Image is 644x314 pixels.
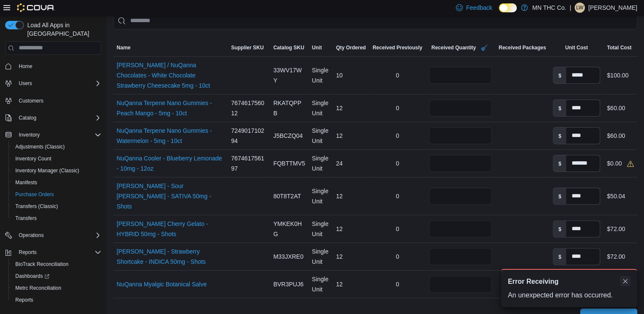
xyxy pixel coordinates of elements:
div: 0 [369,188,426,205]
button: Catalog [2,112,105,124]
label: $ [553,155,567,171]
span: Feedback [466,3,492,12]
span: BioTrack Reconciliation [15,261,69,268]
a: Dashboards [12,271,53,281]
span: 724901710294 [231,126,266,146]
a: [PERSON_NAME] - Sour [PERSON_NAME] - SATIVA 50mg - Shots [117,181,224,211]
div: 0 [369,100,426,117]
span: Received Quantity [431,43,489,53]
span: LW [576,3,583,13]
span: M33JXRE0 [273,251,303,262]
a: Home [15,61,36,71]
a: NuQanna Myalgic Botanical Salve [117,279,207,289]
a: NuQanna Cooler - Blueberry Lemonade - 10mg - 12oz [117,153,224,174]
span: Total Cost [607,44,632,51]
div: 0 [369,67,426,84]
button: Reports [2,246,105,258]
div: Single Unit [309,215,333,243]
div: 12 [332,220,369,237]
span: 767461756012 [231,98,266,118]
span: Error Receiving [508,277,558,287]
button: Users [15,78,35,88]
span: Inventory Count [15,155,52,162]
label: $ [553,67,567,83]
div: 0 [369,248,426,265]
div: $60.00 [607,103,625,113]
span: BioTrack Reconciliation [12,259,101,269]
a: Dashboards [9,270,105,282]
span: Users [19,80,32,87]
span: Reports [19,249,37,256]
span: Received Packages [498,44,546,51]
span: Metrc Reconciliation [12,283,101,293]
a: Purchase Orders [12,189,57,200]
button: Reports [9,294,105,306]
span: Dashboards [12,271,101,281]
button: Name [113,41,228,54]
div: 12 [332,188,369,205]
span: Reports [15,297,33,303]
a: Manifests [12,177,40,188]
div: 24 [332,155,369,172]
div: An unexpected error has occurred. [508,290,630,300]
div: Single Unit [309,243,333,270]
button: Adjustments (Classic) [9,141,105,153]
p: MN THC Co. [532,3,566,13]
button: Supplier SKU [228,41,270,54]
a: NuQanna Terpene Nano Gummies - Peach Mango - 5mg - 10ct [117,98,224,118]
a: [PERSON_NAME] / NuQanna Chocolates - White Chocolate Strawberry Cheesecake 5mg - 10ct [117,60,224,91]
button: Dismiss toast [620,276,630,286]
span: Customers [15,95,101,106]
span: Manifests [15,179,37,186]
span: Inventory Manager (Classic) [12,166,101,176]
button: Metrc Reconciliation [9,282,105,294]
a: [PERSON_NAME] - Strawberry Shortcake - INDICA 50mg - Shots [117,246,224,267]
span: Customers [19,97,43,104]
span: Purchase Orders [15,191,54,198]
label: $ [553,100,567,116]
div: Single Unit [309,150,333,177]
button: Inventory Count [9,153,105,165]
span: Unit [312,44,322,51]
span: Received Previously [372,44,422,51]
button: Inventory Manager (Classic) [9,165,105,177]
span: Operations [19,232,44,239]
button: Home [2,60,105,72]
p: | [570,3,571,13]
div: 10 [332,67,369,84]
span: Load All Apps in [GEOGRAPHIC_DATA] [24,21,101,38]
label: $ [553,248,567,265]
span: Name [117,44,131,51]
img: Cova [17,3,55,12]
span: RKATQPPB [273,98,305,118]
a: Inventory Count [12,154,55,164]
span: 80T8T2AT [273,191,301,201]
div: 12 [332,100,369,117]
span: YMKEK0HG [273,219,305,239]
div: 0 [369,220,426,237]
button: BioTrack Reconciliation [9,258,105,270]
button: Purchase Orders [9,188,105,200]
span: Inventory Count [12,154,101,164]
span: Inventory [19,131,40,138]
span: Supplier SKU [231,44,264,51]
div: 12 [332,248,369,265]
span: Transfers [12,213,101,223]
div: 0 [369,127,426,144]
span: Reports [15,247,101,257]
div: $72.00 [607,251,625,262]
a: Inventory Manager (Classic) [12,166,83,176]
a: Reports [12,295,37,305]
button: Reports [15,247,40,257]
a: Transfers [12,213,40,223]
button: Catalog SKU [270,41,309,54]
span: Home [19,63,32,70]
label: $ [553,221,567,237]
span: Adjustments (Classic) [12,142,101,152]
span: Unit Cost [565,44,588,51]
div: $60.00 [607,131,625,141]
div: 12 [332,127,369,144]
a: Metrc Reconciliation [12,283,65,293]
div: 12 [332,276,369,293]
span: Qty Ordered [336,44,366,51]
